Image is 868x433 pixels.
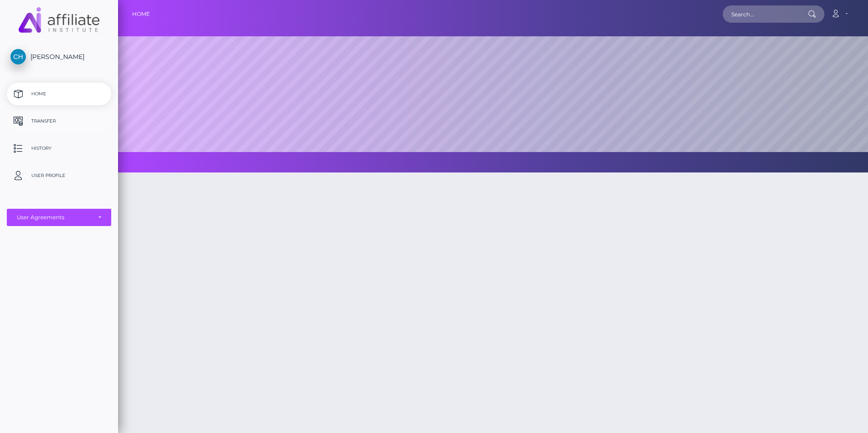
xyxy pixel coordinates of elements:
p: User Profile [10,169,108,182]
button: User Agreements [7,209,111,226]
a: User Profile [7,164,111,187]
span: [PERSON_NAME] [7,53,111,61]
a: Home [132,5,150,24]
input: Search... [723,5,808,23]
a: Transfer [7,110,111,133]
p: History [10,142,108,155]
p: Transfer [10,114,108,128]
p: Home [10,87,108,101]
a: History [7,137,111,160]
img: MassPay [19,7,99,33]
a: Home [7,83,111,105]
div: User Agreements [17,214,91,221]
